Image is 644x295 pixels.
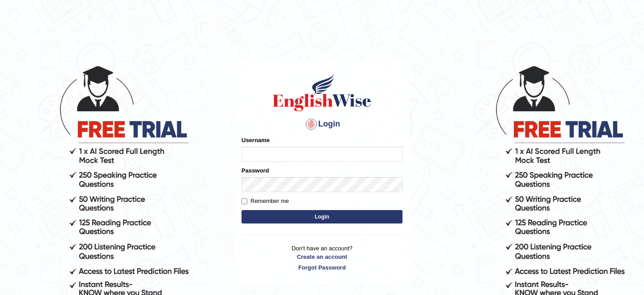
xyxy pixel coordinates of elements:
label: Username [241,136,270,144]
img: Logo of English Wise sign in for intelligent practice with AI [271,72,373,113]
a: Create an account [241,253,402,261]
button: Login [241,210,402,223]
h4: Login [241,117,402,131]
label: Remember me [241,197,289,206]
a: Forgot Password [241,263,402,272]
input: Remember me [241,198,247,204]
label: Password [241,166,269,175]
p: Don't have an account? [241,244,402,272]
